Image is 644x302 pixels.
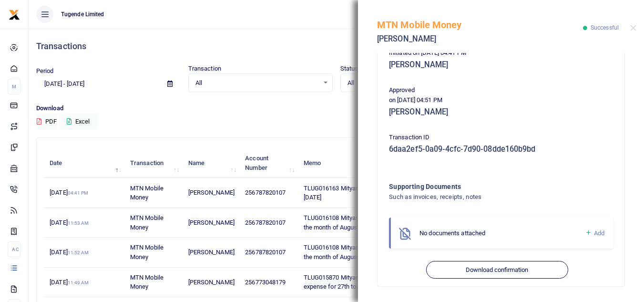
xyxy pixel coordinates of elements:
span: [PERSON_NAME] [188,279,235,286]
button: Download confirmation [426,261,568,279]
span: [DATE] [50,249,89,256]
label: Transaction [188,64,221,73]
span: No documents attached [419,229,485,237]
span: 256787820107 [245,249,286,256]
span: Successful [591,24,619,31]
span: 256773048179 [245,279,286,286]
span: MTN Mobile Money [130,214,164,231]
span: [PERSON_NAME] [188,249,235,256]
span: 256787820107 [245,219,286,226]
a: logo-small logo-large logo-large [9,10,20,18]
h5: [PERSON_NAME] [389,107,613,117]
input: select period [36,76,160,92]
span: 256787820107 [245,189,286,196]
span: TLUG016163 Mityana branch yaka for [DATE] [304,185,407,201]
span: TLUG016108 Mityana office internet for the month of August [304,214,412,231]
small: 04:41 PM [68,190,89,196]
small: 11:53 AM [68,220,89,226]
span: Tugende Limited [57,10,108,19]
th: Transaction: activate to sort column ascending [125,148,183,178]
span: TLUG016108 Mityana office internet for the month of August [304,244,412,260]
span: MTN Mobile Money [130,274,164,291]
th: Memo: activate to sort column ascending [298,148,422,178]
h4: Such as invoices, receipts, notes [389,192,574,202]
span: [DATE] [50,219,89,226]
p: Download [36,104,636,114]
label: Period [36,66,54,76]
h5: [PERSON_NAME] [389,60,613,70]
h4: Supporting Documents [389,181,574,192]
button: Excel [59,114,98,130]
h5: 6daa2ef5-0a09-4cfc-7d90-08dde160b9bd [389,145,613,154]
p: Initiated on [DATE] 04:41 PM [389,48,613,58]
span: Add [594,229,604,237]
span: TLUG015870 Mityana branch breakfast expense for 27th to [DATE] [304,274,411,291]
span: [DATE] [50,189,88,196]
span: All [195,78,319,88]
p: Transaction ID [389,133,613,143]
h5: [PERSON_NAME] [377,34,583,44]
img: logo-small [9,9,20,21]
p: on [DATE] 04:51 PM [389,95,613,105]
li: M [8,79,20,94]
span: [DATE] [50,279,89,286]
button: Close [630,25,636,31]
a: Add [585,228,604,239]
h5: MTN Mobile Money [377,19,583,31]
small: 11:52 AM [68,250,89,255]
span: [PERSON_NAME] [188,189,235,196]
label: Status [340,64,358,73]
th: Date: activate to sort column descending [44,148,125,178]
th: Account Number: activate to sort column ascending [240,148,298,178]
p: Approved [389,85,613,95]
button: PDF [36,114,57,130]
span: All [348,78,471,88]
span: MTN Mobile Money [130,185,164,201]
span: MTN Mobile Money [130,244,164,260]
small: 11:49 AM [68,280,89,285]
th: Name: activate to sort column ascending [183,148,240,178]
li: Ac [8,241,20,257]
span: [PERSON_NAME] [188,219,235,226]
h4: Transactions [36,41,636,52]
